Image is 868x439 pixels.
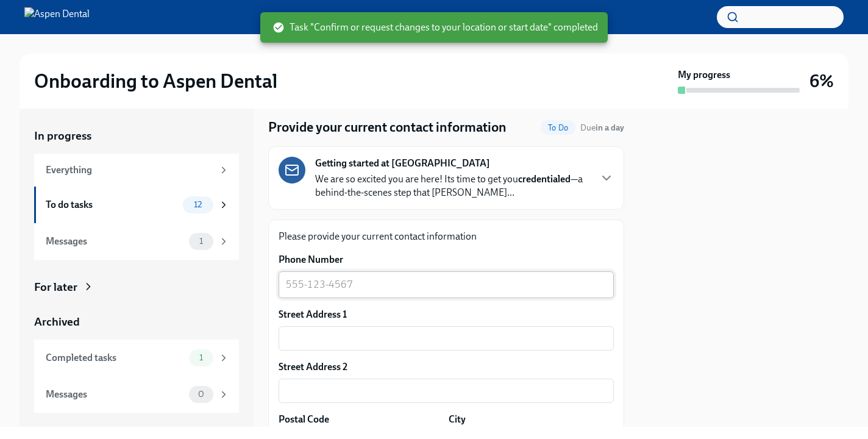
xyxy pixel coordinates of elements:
label: Street Address 1 [279,308,347,321]
div: Messages [46,235,184,248]
span: September 21st, 2025 10:00 [580,122,624,134]
div: Completed tasks [46,351,184,365]
label: Street Address 2 [279,360,347,374]
h3: 6% [809,70,834,92]
a: In progress [34,128,239,144]
a: Archived [34,314,239,330]
a: For later [34,279,239,295]
span: 1 [192,353,210,362]
span: 0 [191,390,212,399]
span: 1 [192,237,210,246]
a: Messages1 [34,223,239,260]
div: Messages [46,388,184,401]
strong: Getting started at [GEOGRAPHIC_DATA] [315,157,490,170]
strong: credentialed [518,173,571,185]
h4: Provide your current contact information [268,118,507,137]
a: Completed tasks1 [34,340,239,376]
a: Everything [34,154,239,187]
p: We are so excited you are here! Its time to get you —a behind-the-scenes step that [PERSON_NAME]... [315,173,589,199]
label: Postal Code [279,413,329,426]
h2: Onboarding to Aspen Dental [34,69,277,93]
a: Messages0 [34,376,239,413]
span: 12 [187,200,209,209]
a: To do tasks12 [34,187,239,223]
img: Aspen Dental [24,7,90,27]
label: City [449,413,466,426]
div: To do tasks [46,198,178,212]
div: For later [34,279,77,295]
div: Everything [46,163,213,177]
span: Due [580,123,624,133]
strong: My progress [678,68,730,82]
strong: in a day [596,123,624,133]
span: Task "Confirm or request changes to your location or start date" completed [272,21,598,34]
p: Please provide your current contact information [279,230,614,243]
span: To Do [541,123,575,132]
label: Phone Number [279,253,614,266]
